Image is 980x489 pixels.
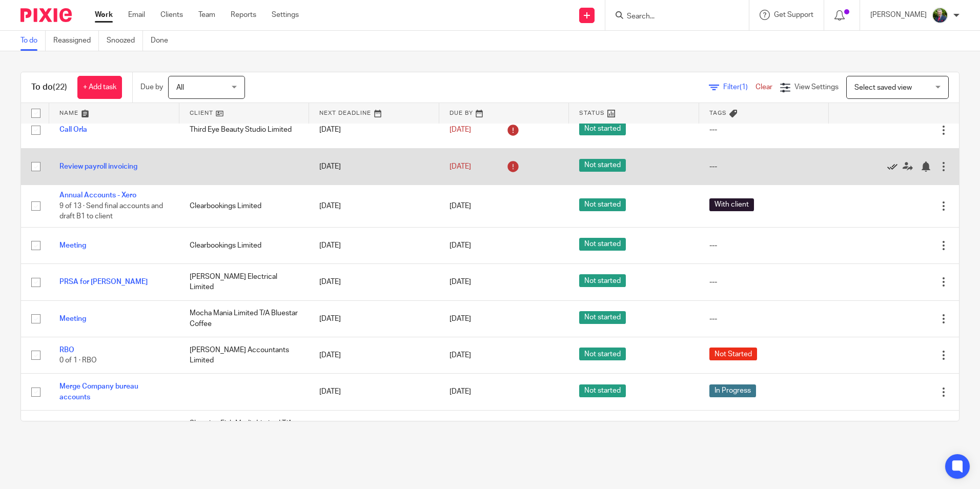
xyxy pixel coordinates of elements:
img: Pixie [21,8,72,22]
a: Meeting [59,242,86,249]
span: Not started [579,238,626,251]
a: + Add task [77,76,122,99]
span: 9 of 13 · Send final accounts and draft B1 to client [59,202,163,220]
td: [DATE] [309,337,439,374]
input: Search [626,12,718,22]
div: --- [709,240,819,251]
img: download.png [932,7,948,24]
td: [DATE] [309,185,439,227]
a: Done [151,31,176,51]
span: [DATE] [450,315,471,322]
td: Clearbookings Limited [179,227,310,263]
span: Not started [579,198,626,211]
span: With client [709,198,754,211]
h1: To do [31,82,67,93]
td: [PERSON_NAME] Electrical Limited [179,264,310,300]
a: Team [198,10,215,20]
span: [DATE] [450,126,471,133]
a: Snoozed [107,31,143,51]
a: PRSA for [PERSON_NAME] [59,278,148,286]
a: Clear [756,84,772,91]
span: Get Support [774,11,813,18]
td: Clearbookings Limited [179,185,310,227]
a: Annual Accounts - Xero [59,192,136,199]
a: Call Orla [59,126,87,133]
span: [DATE] [450,163,471,170]
span: Not started [579,421,626,434]
a: Reassigned [53,31,99,51]
span: Not started [579,274,626,287]
a: Reports [231,10,256,20]
span: Select saved view [854,84,912,91]
span: [DATE] [450,278,471,286]
td: [DATE] [309,300,439,337]
td: Mocha Mania Limited T/A Bluestar Coffee [179,300,310,337]
span: [DATE] [450,389,471,396]
p: Due by [140,82,163,92]
a: Review payroll invoicing [59,163,137,170]
a: Settings [272,10,299,20]
td: [DATE] [309,112,439,148]
td: Third Eye Beauty Studio Limited [179,112,310,148]
div: --- [709,314,819,324]
a: Clients [160,10,183,20]
span: Not started [579,311,626,324]
span: Not started [579,123,626,135]
td: [DATE] [309,227,439,263]
span: [DATE] [450,352,471,359]
span: View Settings [794,84,839,91]
span: Not started [579,384,626,397]
div: --- [709,125,819,135]
td: Shooting Fish Media Limited T/A Fabric Social [179,410,310,446]
td: [DATE] [309,374,439,410]
a: Meeting [59,315,86,322]
span: [DATE] [450,202,471,210]
span: 0 of 1 · RBO [59,357,97,364]
span: (1) [740,84,748,91]
span: Not started [579,159,626,172]
a: Merge Company bureau accounts [59,383,138,400]
td: [DATE] [309,410,439,446]
div: --- [709,161,819,172]
span: Tags [709,110,727,116]
span: (22) [53,83,67,91]
td: [DATE] [309,264,439,300]
a: To do [21,31,46,51]
a: Work [95,10,113,20]
td: [PERSON_NAME] Accountants Limited [179,337,310,374]
span: Filter [723,84,756,91]
span: [DATE] [450,242,471,249]
a: RBO [59,347,74,354]
span: Not Started [709,348,757,360]
p: [PERSON_NAME] [870,10,927,20]
span: Not started [579,348,626,360]
a: Mark as done [887,161,903,172]
a: Email [128,10,145,20]
span: All [176,84,184,91]
td: [DATE] [309,148,439,185]
div: --- [709,277,819,287]
span: In Progress [709,384,756,397]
